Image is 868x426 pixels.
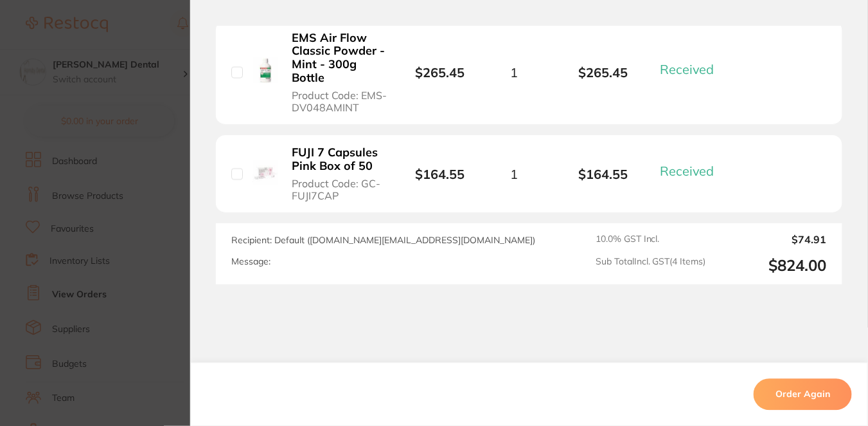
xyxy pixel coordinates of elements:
b: EMS Air Flow Classic Powder - Mint - 300g Bottle [292,32,387,85]
b: $164.55 [415,166,465,182]
span: 1 [510,167,518,181]
span: Recipient: Default ( [DOMAIN_NAME][EMAIL_ADDRESS][DOMAIN_NAME] ) [231,234,535,246]
button: FUJI 7 Capsules Pink Box of 50 Product Code: GC-FUJI7CAP [288,145,391,202]
output: $74.91 [716,234,827,245]
span: 1 [510,65,518,80]
b: $265.45 [559,65,648,80]
span: Received [660,163,714,180]
span: Product Code: GC-FUJI7CAP [292,178,387,201]
b: FUJI 7 Capsules Pink Box of 50 [292,146,387,172]
output: $824.00 [716,256,827,275]
b: $164.55 [559,167,648,181]
button: Received [656,62,730,78]
label: Message: [231,256,270,267]
span: Sub Total Incl. GST ( 4 Items) [596,256,706,275]
button: Order Again [754,379,852,410]
img: EMS Air Flow Classic Powder - Mint - 300g Bottle [252,58,278,84]
span: 10.0 % GST Incl. [596,234,706,245]
img: FUJI 7 Capsules Pink Box of 50 [252,160,278,185]
b: $265.45 [415,64,465,80]
button: Received [656,163,730,180]
span: Received [660,62,714,78]
button: EMS Air Flow Classic Powder - Mint - 300g Bottle Product Code: EMS-DV048AMINT [288,31,391,115]
span: Product Code: EMS-DV048AMINT [292,89,387,113]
